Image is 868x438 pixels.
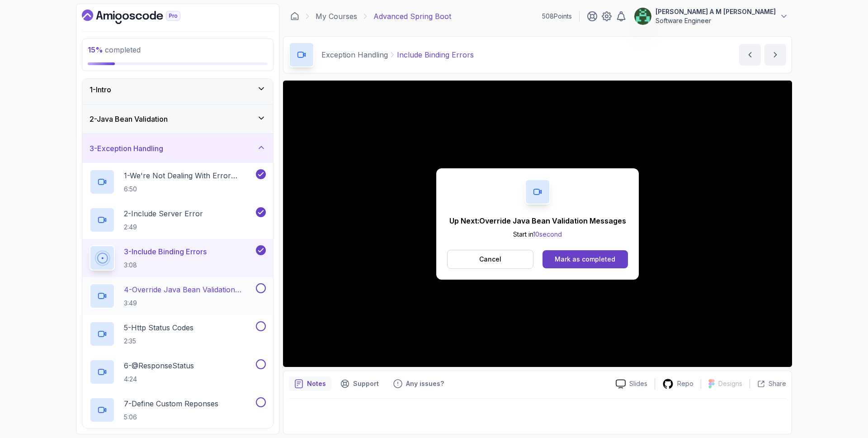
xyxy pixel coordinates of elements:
p: Cancel [479,255,501,264]
a: Dashboard [82,10,201,24]
button: previous content [739,44,761,66]
p: Any issues? [406,379,444,388]
p: Notes [307,379,326,388]
button: user profile image[PERSON_NAME] A M [PERSON_NAME]Software Engineer [634,7,788,25]
p: 5 - Http Status Codes [124,322,193,333]
button: Mark as completed [542,250,628,268]
button: Cancel [447,250,533,269]
p: 4:24 [124,375,194,384]
span: 15 % [88,45,103,54]
button: 7-Define Custom Reponses5:06 [90,397,266,423]
p: 7 - Define Custom Reponses [124,398,218,409]
p: 508 Points [542,12,572,21]
p: 6 - @ResponseStatus [124,360,194,371]
p: 2:35 [124,337,193,346]
p: 5:06 [124,413,218,422]
p: Repo [677,379,693,388]
p: Advanced Spring Boot [373,11,451,22]
button: 4-Override Java Bean Validation Messages3:49 [90,283,266,309]
p: [PERSON_NAME] A M [PERSON_NAME] [656,7,776,16]
p: Slides [629,379,647,388]
h3: 2 - Java Bean Validation [90,114,168,124]
p: 3:49 [124,299,254,308]
button: Support button [335,376,384,391]
button: 5-Http Status Codes2:35 [90,321,266,347]
img: user profile image [634,8,651,25]
button: 2-Java Bean Validation [82,105,273,133]
button: next content [764,44,786,66]
p: 3:08 [124,261,207,270]
button: 3-Exception Handling [82,134,273,163]
button: 1-We're Not Dealing With Error Properply6:50 [90,169,266,195]
p: 4 - Override Java Bean Validation Messages [124,284,254,295]
a: Slides [609,379,655,389]
a: My Courses [316,11,357,22]
button: 1-Intro [82,75,273,104]
iframe: 4 - Include Binding Errors [283,81,792,367]
div: Mark as completed [555,255,615,264]
p: 3 - Include Binding Errors [124,246,207,257]
span: completed [88,45,141,54]
h3: 3 - Exception Handling [90,143,163,154]
button: Share [750,379,786,388]
h3: 1 - Intro [90,84,111,95]
p: Support [353,379,379,388]
p: Designs [718,379,742,388]
span: 10 second [533,230,562,238]
a: Repo [655,378,701,390]
p: Exception Handling [321,49,388,60]
p: Include Binding Errors [397,49,474,60]
a: Dashboard [290,12,299,21]
p: Share [769,379,786,388]
p: 1 - We're Not Dealing With Error Properply [124,170,254,181]
button: notes button [289,376,331,391]
button: 3-Include Binding Errors3:08 [90,245,266,271]
p: 6:50 [124,185,254,194]
p: Software Engineer [656,16,776,25]
p: Up Next: Override Java Bean Validation Messages [449,215,626,226]
p: Start in [449,230,626,239]
p: 2 - Include Server Error [124,208,203,219]
button: 6-@ResponseStatus4:24 [90,359,266,385]
p: 2:49 [124,223,203,232]
button: Feedback button [388,376,449,391]
button: 2-Include Server Error2:49 [90,207,266,233]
